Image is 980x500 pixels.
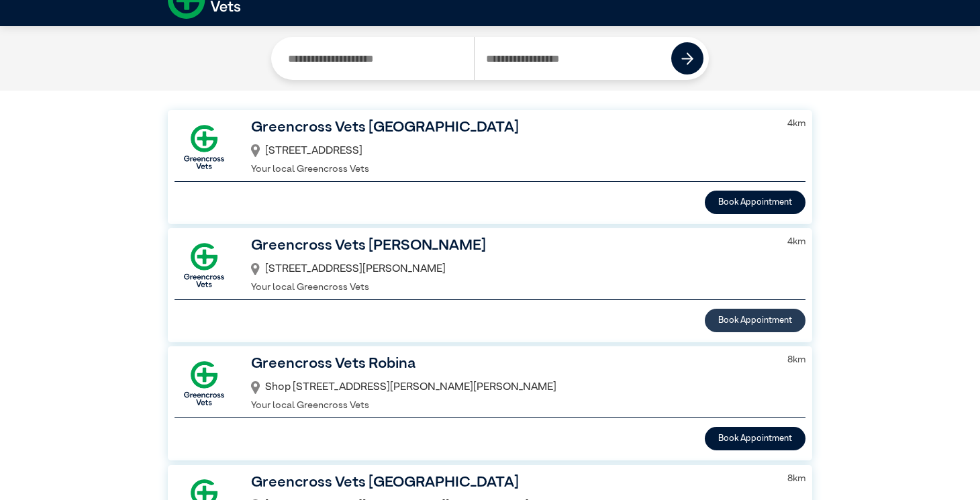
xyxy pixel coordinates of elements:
[175,236,234,295] img: GX-Square.png
[251,281,771,295] p: Your local Greencross Vets
[251,472,771,495] h3: Greencross Vets [GEOGRAPHIC_DATA]
[705,309,805,332] button: Book Appointment
[787,235,805,250] p: 4 km
[251,399,771,413] p: Your local Greencross Vets
[175,117,234,177] img: GX-Square.png
[251,376,771,399] div: Shop [STREET_ADDRESS][PERSON_NAME][PERSON_NAME]
[251,162,771,177] p: Your local Greencross Vets
[251,235,771,258] h3: Greencross Vets [PERSON_NAME]
[705,191,805,214] button: Book Appointment
[787,117,805,132] p: 4 km
[251,353,771,376] h3: Greencross Vets Robina
[474,37,672,80] input: Search by Postcode
[251,258,771,281] div: [STREET_ADDRESS][PERSON_NAME]
[787,353,805,368] p: 8 km
[787,472,805,487] p: 8 km
[277,37,474,80] input: Search by Clinic Name
[251,140,771,162] div: [STREET_ADDRESS]
[175,354,234,413] img: GX-Square.png
[681,52,694,65] img: icon-right
[705,427,805,450] button: Book Appointment
[251,117,771,140] h3: Greencross Vets [GEOGRAPHIC_DATA]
